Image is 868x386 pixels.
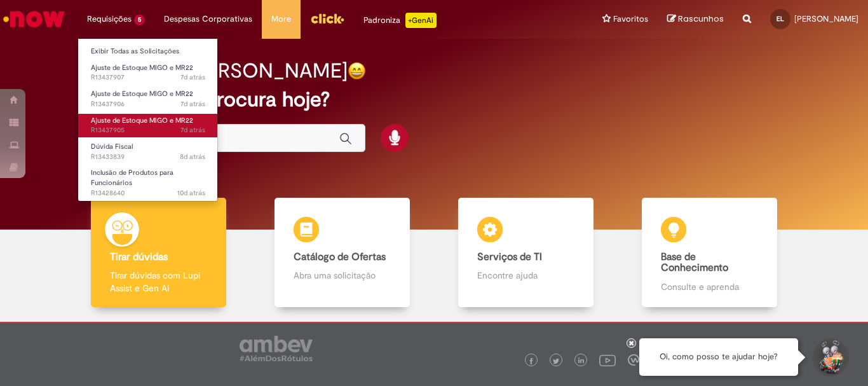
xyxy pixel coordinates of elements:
[1,6,67,32] img: ServiceNow
[613,13,648,25] span: Favoritos
[271,13,291,25] span: More
[776,15,784,23] span: EL
[180,99,205,109] time: 21/08/2025 17:49:06
[180,72,205,82] time: 21/08/2025 17:49:09
[67,198,250,308] a: Tirar dúvidas Tirar dúvidas com Lupi Assist e Gen Ai
[91,188,205,198] span: R13428640
[91,142,133,151] span: Dúvida Fiscal
[639,338,798,376] div: Oi, como posso te ajudar hoje?
[553,358,559,364] img: logo_footer_twitter.png
[628,354,639,366] img: logo_footer_workplace.png
[528,358,534,364] img: logo_footer_facebook.png
[294,269,390,282] p: Abra uma solicitação
[78,166,218,193] a: Aberto R13428640 : Inclusão de Produtos para Funcionários
[310,9,344,28] img: click_logo_yellow_360x200.png
[180,125,205,135] time: 21/08/2025 17:49:03
[91,168,173,188] span: Inclusão de Produtos para Funcionários
[618,198,801,308] a: Base de Conhecimento Consulte e aprenda
[91,99,205,109] span: R13437906
[134,15,145,25] span: 5
[661,280,757,293] p: Consulte e aprenda
[78,61,218,85] a: Aberto R13437907 : Ajuste de Estoque MIGO e MR22
[180,72,205,82] span: 7d atrás
[78,45,218,59] a: Exibir Todas as Solicitações
[363,13,437,28] div: Padroniza
[91,152,205,162] span: R13433839
[599,352,616,368] img: logo_footer_youtube.png
[578,357,585,365] img: logo_footer_linkedin.png
[87,13,132,25] span: Requisições
[678,13,724,25] span: Rascunhos
[180,152,205,162] time: 20/08/2025 17:24:45
[180,99,205,109] span: 7d atrás
[78,140,218,163] a: Aberto R13433839 : Dúvida Fiscal
[661,251,728,275] b: Base de Conhecimento
[78,38,218,202] ul: Requisições
[91,89,193,99] span: Ajuste de Estoque MIGO e MR22
[164,13,252,25] span: Despesas Corporativas
[811,338,849,376] button: Iniciar Conversa de Suporte
[405,13,437,28] p: +GenAi
[240,336,313,361] img: logo_footer_ambev_rotulo_gray.png
[250,198,434,308] a: Catálogo de Ofertas Abra uma solicitação
[90,88,778,111] h2: O que você procura hoje?
[90,60,348,82] h2: Boa tarde, [PERSON_NAME]
[91,72,205,83] span: R13437907
[794,13,858,24] span: [PERSON_NAME]
[180,125,205,135] span: 7d atrás
[110,251,168,263] b: Tirar dúvidas
[348,62,366,80] img: happy-face.png
[91,116,193,125] span: Ajuste de Estoque MIGO e MR22
[177,188,205,198] span: 10d atrás
[78,87,218,111] a: Aberto R13437906 : Ajuste de Estoque MIGO e MR22
[434,198,618,308] a: Serviços de TI Encontre ajuda
[91,63,193,72] span: Ajuste de Estoque MIGO e MR22
[177,188,205,198] time: 19/08/2025 13:41:52
[667,13,724,25] a: Rascunhos
[294,251,386,263] b: Catálogo de Ofertas
[78,114,218,137] a: Aberto R13437905 : Ajuste de Estoque MIGO e MR22
[477,269,574,282] p: Encontre ajuda
[477,251,542,263] b: Serviços de TI
[91,125,205,135] span: R13437905
[110,269,207,294] p: Tirar dúvidas com Lupi Assist e Gen Ai
[180,152,205,162] span: 8d atrás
